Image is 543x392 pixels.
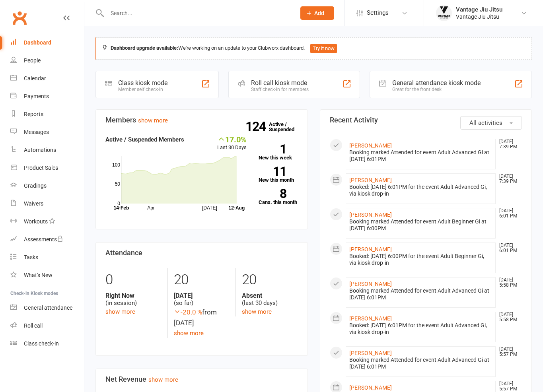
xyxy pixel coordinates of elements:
[24,182,47,189] div: Gradings
[24,57,41,64] div: People
[111,45,178,51] strong: Dashboard upgrade available:
[105,292,162,307] div: (in session)
[349,384,392,391] a: [PERSON_NAME]
[349,350,392,356] a: [PERSON_NAME]
[10,34,84,52] a: Dashboard
[105,308,135,315] a: show more
[174,292,230,307] div: (so far)
[10,159,84,177] a: Product Sales
[242,292,298,307] div: (last 30 days)
[392,87,481,92] div: Great for the front desk
[495,347,522,357] time: [DATE] 5:57 PM
[10,52,84,70] a: People
[24,75,46,82] div: Calendar
[469,119,502,126] span: All activities
[24,147,56,153] div: Automations
[242,268,298,292] div: 20
[24,93,49,99] div: Payments
[24,322,43,329] div: Roll call
[242,292,298,299] strong: Absent
[495,139,522,149] time: [DATE] 7:39 PM
[10,213,84,231] a: Workouts
[259,144,298,160] a: 1New this week
[118,79,167,87] div: Class kiosk mode
[10,317,84,335] a: Roll call
[300,6,334,20] button: Add
[148,376,178,383] a: show more
[349,253,492,266] div: Booked: [DATE] 6:00PM for the event Adult Beginner Gi, via kiosk drop-in
[24,111,43,117] div: Reports
[269,116,304,138] a: 124Active / Suspended
[105,136,184,143] strong: Active / Suspended Members
[495,243,522,253] time: [DATE] 6:01 PM
[24,165,58,171] div: Product Sales
[105,116,298,124] h3: Members
[105,268,162,292] div: 0
[495,208,522,219] time: [DATE] 6:01 PM
[330,116,522,124] h3: Recent Activity
[10,123,84,141] a: Messages
[349,315,392,322] a: [PERSON_NAME]
[314,10,324,16] span: Add
[174,268,230,292] div: 20
[138,117,168,124] a: show more
[174,330,204,337] a: show more
[495,381,522,392] time: [DATE] 5:57 PM
[24,340,59,347] div: Class check-in
[349,212,392,218] a: [PERSON_NAME]
[245,120,269,132] strong: 124
[349,218,492,232] div: Booking marked Attended for event Adult Beginner Gi at [DATE] 6:00PM
[456,13,502,20] div: Vantage Jiu Jitsu
[349,184,492,197] div: Booked: [DATE] 6:01PM for the event Adult Advanced Gi, via kiosk drop-in
[24,254,38,260] div: Tasks
[456,6,502,13] div: Vantage Jiu Jitsu
[105,292,162,299] strong: Right Now
[495,174,522,184] time: [DATE] 7:39 PM
[392,79,481,87] div: General attendance kiosk mode
[118,87,167,92] div: Member self check-in
[10,299,84,317] a: General attendance kiosk mode
[349,357,492,370] div: Booking marked Attended for event Adult Advanced Gi at [DATE] 6:01PM
[10,335,84,353] a: Class kiosk mode
[495,312,522,322] time: [DATE] 5:58 PM
[24,129,49,135] div: Messages
[105,249,298,257] h3: Attendance
[495,278,522,288] time: [DATE] 5:58 PM
[367,4,389,22] span: Settings
[436,5,452,21] img: thumb_image1666673915.png
[24,236,63,243] div: Assessments
[174,307,230,328] div: from [DATE]
[349,246,392,252] a: [PERSON_NAME]
[10,248,84,266] a: Tasks
[310,44,337,53] button: Try it now
[217,135,247,144] div: 17.0%
[242,308,272,315] a: show more
[251,87,309,92] div: Staff check-in for members
[349,149,492,163] div: Booking marked Attended for event Adult Advanced Gi at [DATE] 6:01PM
[259,167,298,182] a: 11New this month
[259,189,298,205] a: 8Canx. this month
[349,322,492,336] div: Booked: [DATE] 6:01PM for the event Adult Advanced Gi, via kiosk drop-in
[10,266,84,284] a: What's New
[24,39,51,46] div: Dashboard
[105,8,290,19] input: Search...
[174,292,230,299] strong: [DATE]
[259,165,286,177] strong: 11
[10,105,84,123] a: Reports
[24,305,72,311] div: General attendance
[10,87,84,105] a: Payments
[10,231,84,248] a: Assessments
[10,195,84,213] a: Waivers
[10,70,84,87] a: Calendar
[105,375,298,383] h3: Net Revenue
[174,308,202,316] span: -20.0 %
[349,281,392,287] a: [PERSON_NAME]
[349,142,392,149] a: [PERSON_NAME]
[24,218,48,225] div: Workouts
[10,141,84,159] a: Automations
[349,287,492,301] div: Booking marked Attended for event Adult Advanced Gi at [DATE] 6:01PM
[460,116,522,130] button: All activities
[24,200,43,207] div: Waivers
[10,8,29,28] a: Clubworx
[24,272,53,278] div: What's New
